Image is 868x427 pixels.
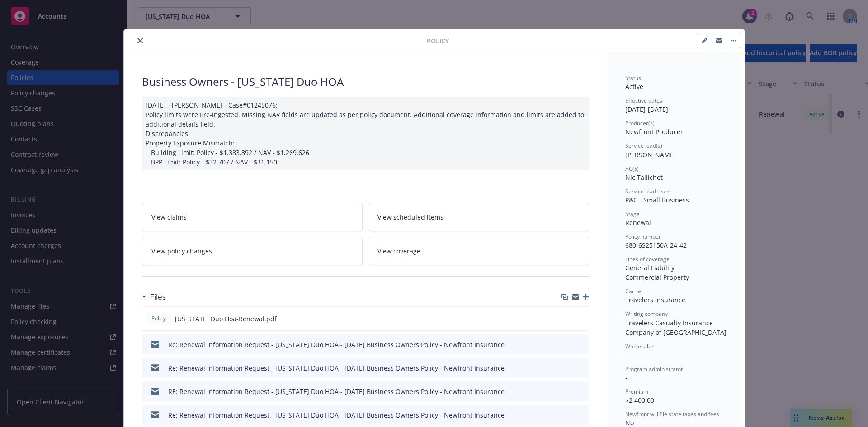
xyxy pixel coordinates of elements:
div: Re: Renewal Information Request - [US_STATE] Duo HOA - [DATE] Business Owners Policy - Newfront I... [168,363,505,373]
a: View policy changes [142,237,363,265]
a: View claims [142,203,363,231]
div: [DATE] - [PERSON_NAME] - Case#01245076: Policy limits were Pre-ingested. Missing NAV fields are u... [142,97,589,170]
button: download file [563,363,570,373]
div: RE: Renewal Information Request - [US_STATE] Duo HOA - [DATE] Business Owners Policy - Newfront I... [168,387,505,396]
span: View claims [151,212,187,222]
span: Writing company [625,310,668,318]
span: Effective dates [625,97,662,104]
button: close [135,35,146,46]
span: $2,400.00 [625,396,654,404]
button: preview file [577,363,585,373]
span: - [625,373,627,382]
span: Stage [625,210,640,218]
span: No [625,418,634,427]
span: Policy number [625,233,661,240]
div: General Liability [625,263,726,272]
span: View scheduled items [377,212,443,222]
button: download file [563,410,570,420]
button: download file [563,340,570,349]
a: View coverage [368,237,589,265]
span: View coverage [377,246,420,256]
span: Newfront Producer [625,127,683,136]
span: Newfront will file state taxes and fees [625,410,719,418]
a: View scheduled items [368,203,589,231]
button: preview file [577,314,585,324]
span: Policy [150,314,168,323]
button: preview file [577,340,585,349]
div: Re: Renewal Information Request - [US_STATE] Duo HOA - [DATE] Business Owners Policy - Newfront I... [168,340,505,349]
span: 680-6S25150A-24-42 [625,241,687,249]
button: preview file [577,387,585,396]
span: Program administrator [625,365,683,373]
span: P&C - Small Business [625,196,689,204]
h3: Files [150,291,166,303]
span: Status [625,74,641,82]
span: Producer(s) [625,119,655,127]
span: Service lead(s) [625,142,662,150]
span: AC(s) [625,165,639,173]
div: Re: Renewal Information Request - [US_STATE] Duo HOA - [DATE] Business Owners Policy - Newfront I... [168,410,505,420]
button: download file [563,387,570,396]
span: Wholesaler [625,343,654,350]
span: Premium [625,388,648,395]
span: [PERSON_NAME] [625,150,676,159]
button: download file [562,314,570,324]
span: Policy [427,36,449,46]
span: View policy changes [151,246,212,256]
div: Commercial Property [625,272,726,282]
span: [US_STATE] Duo Hoa-Renewal.pdf [175,314,277,324]
div: [DATE] - [DATE] [625,97,726,114]
span: Travelers Insurance [625,296,685,304]
span: Travelers Casualty Insurance Company of [GEOGRAPHIC_DATA] [625,319,726,337]
div: Business Owners - [US_STATE] Duo HOA [142,74,589,89]
span: Lines of coverage [625,255,670,263]
span: Renewal [625,218,651,227]
span: Nic Tallichet [625,173,663,182]
span: Active [625,82,643,91]
div: Files [142,291,166,303]
span: - [625,351,627,359]
span: Service lead team [625,188,670,195]
button: preview file [577,410,585,420]
span: Carrier [625,287,643,295]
